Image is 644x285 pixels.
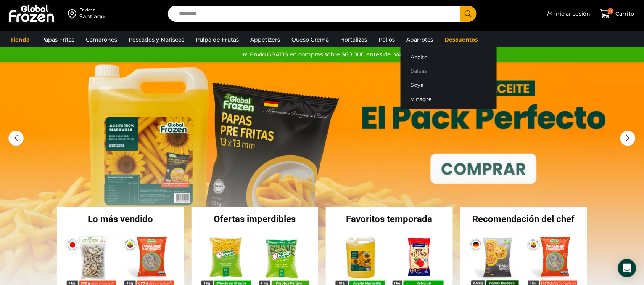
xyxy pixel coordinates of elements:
[401,64,497,78] a: Salsas
[375,32,399,47] a: Pollos
[79,13,105,20] div: Santiago
[79,7,105,13] div: Enviar a
[598,5,636,23] a: 0 Carrito
[401,78,497,92] a: Soya
[37,32,78,47] a: Papas Fritas
[68,7,79,20] img: address-field-icon.svg
[618,259,636,277] div: Open Intercom Messenger
[553,10,591,18] span: Iniciar sesión
[6,32,34,47] a: Tienda
[402,32,437,47] a: Abarrotes
[288,32,333,47] a: Queso Crema
[460,215,588,224] h2: Recomendación del chef
[401,92,497,106] a: Vinagre
[620,131,636,146] div: Next slide
[336,32,371,47] a: Hortalizas
[192,32,243,47] a: Pulpa de Frutas
[614,10,634,18] span: Carrito
[125,32,188,47] a: Pescados y Mariscos
[460,6,477,22] button: Search button
[326,215,453,224] h2: Favoritos temporada
[545,6,591,21] a: Iniciar sesión
[246,32,284,47] a: Appetizers
[192,215,319,224] h2: Ofertas imperdibles
[82,32,121,47] a: Camarones
[8,131,24,146] div: Previous slide
[57,215,184,224] h2: Lo más vendido
[401,50,497,64] a: Aceite
[441,32,482,47] a: Descuentos
[608,8,614,14] span: 0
